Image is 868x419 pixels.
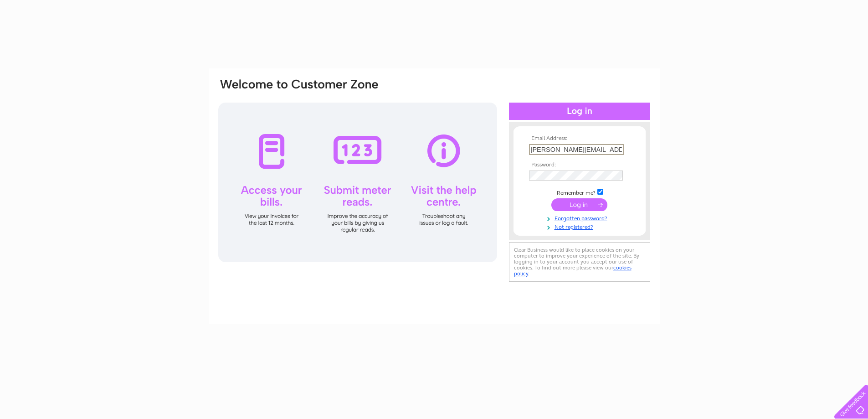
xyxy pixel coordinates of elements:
[527,187,632,197] td: Remember me?
[514,264,632,277] a: cookies policy
[527,162,632,168] th: Password:
[527,135,632,142] th: Email Address:
[551,198,607,211] input: Submit
[529,222,632,231] a: Not registered?
[509,242,650,282] div: Clear Business would like to place cookies on your computer to improve your experience of the sit...
[529,213,632,222] a: Forgotten password?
